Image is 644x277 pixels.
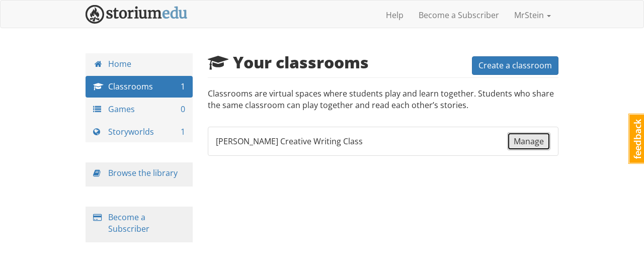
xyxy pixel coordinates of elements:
a: Games 0 [86,99,193,120]
span: 1 [181,126,185,138]
p: Classrooms are virtual spaces where students play and learn together. Students who share the same... [208,88,559,121]
a: Become a Subscriber [411,3,507,28]
a: Manage [507,132,550,151]
button: Create a classroom [472,56,558,75]
span: 1 [181,81,185,93]
span: Create a classroom [478,60,552,71]
a: Storyworlds 1 [86,121,193,143]
a: Browse the library [108,167,178,178]
a: Help [378,3,411,28]
a: Become a Subscriber [108,212,149,234]
span: 0 [181,104,185,115]
span: Manage [514,136,544,147]
span: [PERSON_NAME] Creative Writing Class [216,136,363,147]
a: Classrooms 1 [86,76,193,98]
img: StoriumEDU [86,5,188,24]
a: MrStein [507,3,558,28]
h2: Your classrooms [208,53,369,71]
a: Home [86,53,193,75]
